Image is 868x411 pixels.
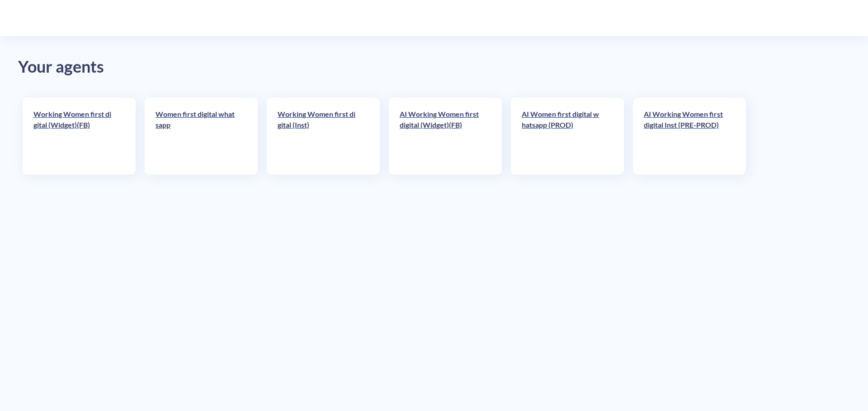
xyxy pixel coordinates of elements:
[644,109,725,130] p: AI Working Women first digital Inst (PRE-PROD)
[644,109,725,164] a: AI Working Women first digital Inst (PRE-PROD)
[400,109,481,164] a: AI Working Women first digital (Widget)(FB)
[156,109,237,130] p: Women first digital whatsapp
[522,109,603,164] a: AI Women first digital whatsapp (PROD)
[278,109,359,164] a: Working Women first digital (Inst)
[33,109,115,130] p: Working Women first digital (Widget)(FB)
[18,54,850,80] div: Your agents
[522,109,603,130] p: AI Women first digital whatsapp (PROD)
[278,109,359,130] p: Working Women first digital (Inst)
[33,109,115,164] a: Working Women first digital (Widget)(FB)
[156,109,237,164] a: Women first digital whatsapp
[400,109,481,130] p: AI Working Women first digital (Widget)(FB)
